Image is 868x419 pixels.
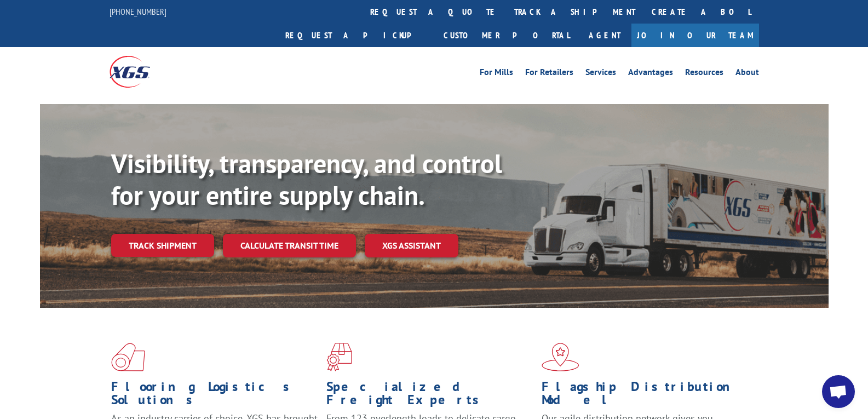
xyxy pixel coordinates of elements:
[111,380,318,412] h1: Flooring Logistics Solutions
[480,68,513,80] a: For Mills
[111,146,502,212] b: Visibility, transparency, and control for your entire supply chain.
[542,343,579,371] img: xgs-icon-flagship-distribution-model-red
[326,380,533,412] h1: Specialized Freight Experts
[277,24,435,47] a: Request a pickup
[735,68,759,80] a: About
[111,343,145,371] img: xgs-icon-total-supply-chain-intelligence-red
[223,234,356,257] a: Calculate transit time
[631,24,759,47] a: Join Our Team
[628,68,673,80] a: Advantages
[525,68,573,80] a: For Retailers
[110,6,166,17] a: [PHONE_NUMBER]
[585,68,616,80] a: Services
[542,380,749,412] h1: Flagship Distribution Model
[685,68,723,80] a: Resources
[435,24,578,47] a: Customer Portal
[111,234,214,257] a: Track shipment
[365,234,458,257] a: XGS ASSISTANT
[326,343,352,371] img: xgs-icon-focused-on-flooring-red
[578,24,631,47] a: Agent
[822,375,855,408] div: Open chat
